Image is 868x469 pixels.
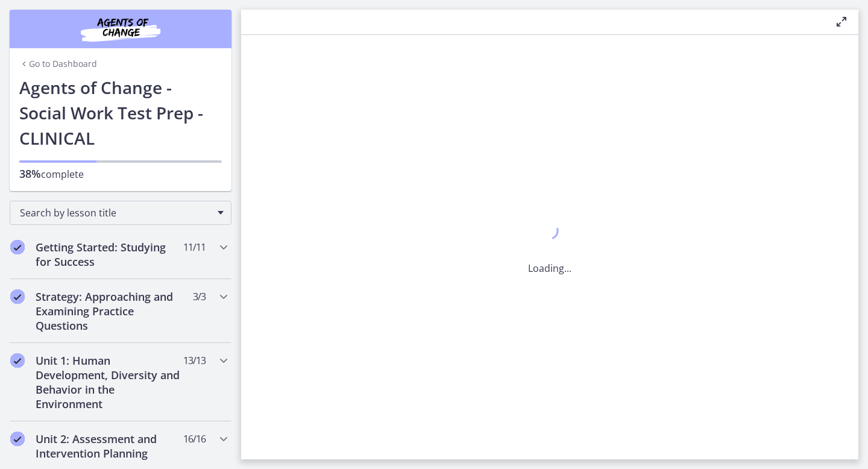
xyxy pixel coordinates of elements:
[10,432,25,446] i: Completed
[19,75,222,151] h1: Agents of Change - Social Work Test Prep - CLINICAL
[19,166,41,181] span: 38%
[528,261,571,275] p: Loading...
[528,219,571,247] div: 1
[183,353,206,368] span: 13 / 13
[36,353,183,411] h2: Unit 1: Human Development, Diversity and Behavior in the Environment
[10,289,25,304] i: Completed
[183,432,206,446] span: 16 / 16
[10,353,25,368] i: Completed
[10,240,25,254] i: Completed
[48,14,193,43] img: Agents of Change
[36,240,183,269] h2: Getting Started: Studying for Success
[36,432,183,461] h2: Unit 2: Assessment and Intervention Planning
[19,58,97,70] a: Go to Dashboard
[36,289,183,333] h2: Strategy: Approaching and Examining Practice Questions
[193,289,206,304] span: 3 / 3
[20,206,212,219] span: Search by lesson title
[19,166,222,181] p: complete
[10,201,231,225] div: Search by lesson title
[183,240,206,254] span: 11 / 11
